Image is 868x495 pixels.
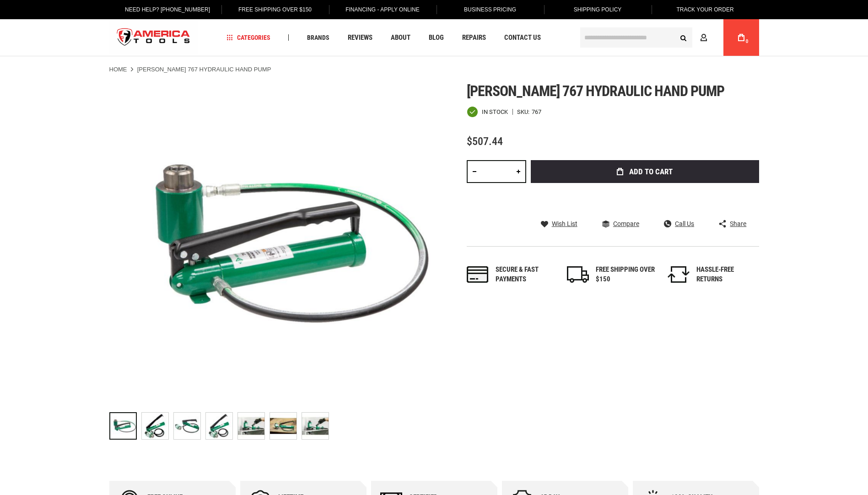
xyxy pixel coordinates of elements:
span: Add to Cart [629,168,673,176]
span: Share [730,221,746,227]
img: GREENLEE 767 HYDRAULIC HAND PUMP [238,413,264,439]
img: returns [668,266,690,283]
span: 0 [746,39,749,44]
img: payments [467,266,489,283]
a: store logo [109,21,198,55]
span: Wish List [552,221,577,227]
a: Categories [222,32,275,44]
div: Availability [467,106,508,118]
div: GREENLEE 767 HYDRAULIC HAND PUMP [270,408,302,444]
div: GREENLEE 767 HYDRAULIC HAND PUMP [302,408,329,444]
span: In stock [482,109,508,115]
div: GREENLEE 767 HYDRAULIC HAND PUMP [173,408,205,444]
span: Compare [613,221,639,227]
strong: SKU [517,109,532,115]
span: About [391,34,410,41]
a: Blog [425,32,448,44]
a: 0 [733,19,750,56]
a: Repairs [458,32,490,44]
img: GREENLEE 767 HYDRAULIC HAND PUMP [142,413,168,439]
span: Reviews [348,34,372,41]
div: HASSLE-FREE RETURNS [696,265,756,285]
strong: [PERSON_NAME] 767 HYDRAULIC HAND PUMP [137,66,271,73]
a: Brands [303,32,334,44]
div: GREENLEE 767 HYDRAULIC HAND PUMP [205,408,237,444]
a: Wish List [541,220,577,228]
button: Search [675,29,692,46]
img: GREENLEE 767 HYDRAULIC HAND PUMP [302,413,329,439]
a: Call Us [664,220,694,228]
img: GREENLEE 767 HYDRAULIC HAND PUMP [109,83,434,408]
span: $507.44 [467,135,503,148]
div: Secure & fast payments [496,265,555,285]
iframe: Secure express checkout frame [529,186,761,212]
img: GREENLEE 767 HYDRAULIC HAND PUMP [270,413,297,439]
span: Repairs [462,34,486,41]
a: Contact Us [500,32,545,44]
div: GREENLEE 767 HYDRAULIC HAND PUMP [237,408,270,444]
div: GREENLEE 767 HYDRAULIC HAND PUMP [109,408,141,444]
img: GREENLEE 767 HYDRAULIC HAND PUMP [174,413,200,439]
img: GREENLEE 767 HYDRAULIC HAND PUMP [206,413,232,439]
span: Shipping Policy [574,6,622,13]
a: Home [109,65,127,74]
span: Categories [226,34,270,41]
div: GREENLEE 767 HYDRAULIC HAND PUMP [141,408,173,444]
span: Brands [307,34,329,41]
span: [PERSON_NAME] 767 hydraulic hand pump [467,82,724,100]
span: Blog [429,34,444,41]
img: America Tools [109,21,198,55]
span: Call Us [675,221,694,227]
img: shipping [567,266,589,283]
div: FREE SHIPPING OVER $150 [596,265,655,285]
button: Add to Cart [531,160,759,183]
div: 767 [532,109,541,115]
a: Reviews [344,32,377,44]
a: Compare [602,220,639,228]
span: Contact Us [504,34,541,41]
a: About [387,32,415,44]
